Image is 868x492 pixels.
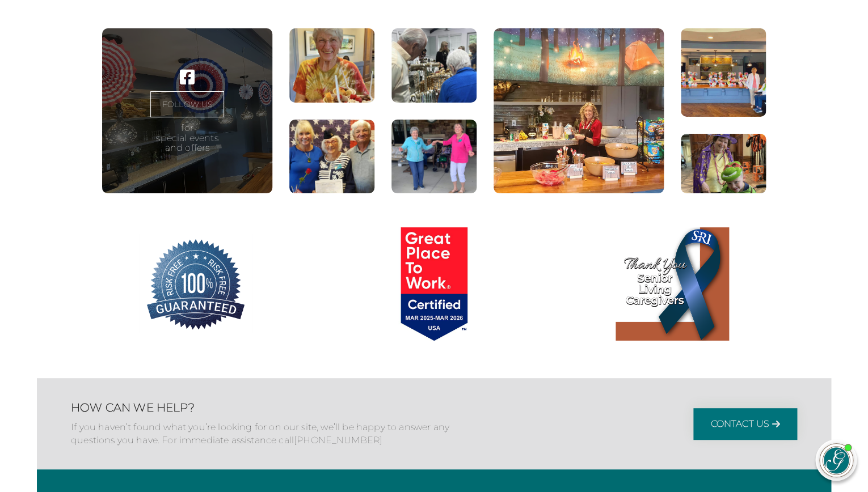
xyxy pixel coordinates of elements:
a: Visit our ' . $platform_name . ' page [180,69,195,86]
h2: How Can We Help? [71,401,457,414]
a: [PHONE_NUMBER] [294,435,382,446]
img: 100% Risk Free Guarantee [139,227,252,341]
p: If you haven’t found what you’re looking for on our site, we’ll be happy to answer any questions ... [71,421,457,447]
iframe: iframe [643,187,857,429]
a: Thank You Senior Living Caregivers [553,227,791,344]
a: 100% Risk Free Guarantee [77,227,315,344]
img: Thank You Senior Living Caregivers [616,227,729,341]
img: Great Place to Work [377,227,491,341]
a: FOLLOW US [150,91,224,117]
p: for special events and offers [156,123,218,153]
a: Great Place to Work [315,227,553,344]
img: avatar [820,444,853,477]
